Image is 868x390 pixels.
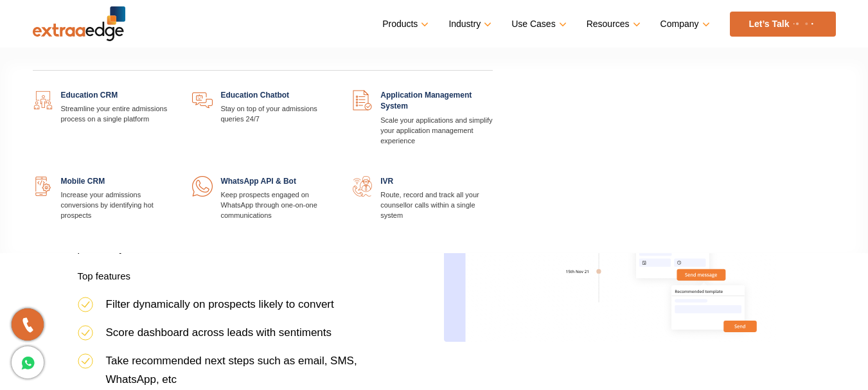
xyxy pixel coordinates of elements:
a: Company [660,15,707,33]
li: Filter dynamically on prospects likely to convert [78,295,410,323]
strong: Top features [78,270,131,281]
a: Products [382,15,426,33]
a: Let’s Talk [730,12,836,37]
a: Use Cases [511,15,563,33]
li: Score dashboard across leads with sentiments [78,323,410,351]
a: Resources [587,15,638,33]
a: Industry [448,15,489,33]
